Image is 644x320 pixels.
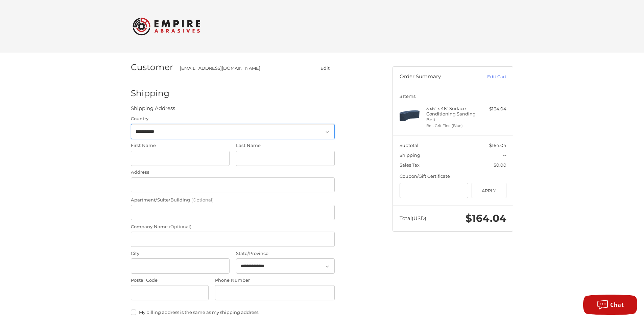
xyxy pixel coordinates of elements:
[191,197,214,202] small: (Optional)
[610,301,624,308] span: Chat
[400,173,506,180] div: Coupon/Gift Certificate
[131,142,230,149] label: First Name
[472,183,506,198] button: Apply
[169,224,191,229] small: (Optional)
[133,13,200,40] img: Empire Abrasives
[131,223,335,230] label: Company Name
[480,106,506,112] div: $164.04
[215,277,335,284] label: Phone Number
[489,143,506,148] span: $164.04
[131,277,209,284] label: Postal Code
[236,250,335,257] label: State/Province
[400,73,472,80] h3: Order Summary
[426,106,478,122] h4: 3 x 6" x 48" Surface Conditioning Sanding Belt
[400,93,506,99] h3: 3 Items
[400,183,469,198] input: Gift Certificate or Coupon Code
[400,143,419,148] span: Subtotal
[131,310,335,315] label: My billing address is the same as my shipping address.
[400,162,420,168] span: Sales Tax
[315,63,335,73] button: Edit
[503,152,506,158] span: --
[400,215,426,221] span: Total (USD)
[131,169,335,176] label: Address
[131,88,170,99] h2: Shipping
[131,62,173,72] h2: Customer
[472,73,506,80] a: Edit Cart
[236,142,335,149] label: Last Name
[466,212,506,225] span: $164.04
[400,152,420,158] span: Shipping
[131,115,335,122] label: Country
[583,295,637,315] button: Chat
[131,197,335,204] label: Apartment/Suite/Building
[494,162,506,168] span: $0.00
[426,123,478,129] li: Belt Grit Fine (Blue)
[131,105,175,115] legend: Shipping Address
[131,250,230,257] label: City
[180,65,302,72] div: [EMAIL_ADDRESS][DOMAIN_NAME]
